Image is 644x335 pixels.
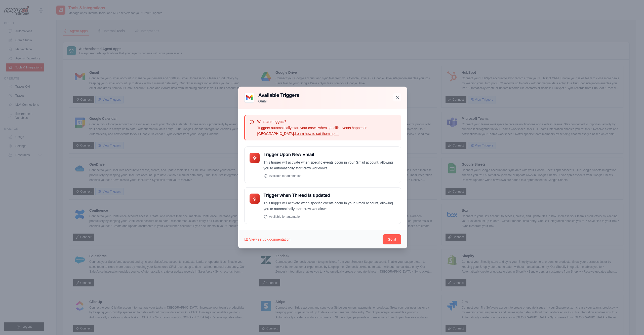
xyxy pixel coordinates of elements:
img: Gmail [244,93,254,103]
p: This trigger will activate when specific events occur in your Gmail account, allowing you to auto... [264,160,396,171]
h4: Trigger Upon New Email [264,152,396,158]
button: Got it [383,234,401,244]
a: Learn how to set them up → [295,132,339,136]
p: Triggers automatically start your crews when specific events happen in [GEOGRAPHIC_DATA]. [257,125,397,137]
h3: Available Triggers [258,92,299,99]
span: View setup documentation [249,237,291,242]
div: Available for automation [264,215,396,219]
a: View setup documentation [244,237,291,242]
p: Gmail [258,99,299,104]
p: This trigger will activate when specific events occur in your Gmail account, allowing you to auto... [264,200,396,212]
p: What are triggers? [257,119,397,124]
div: Available for automation [264,174,396,178]
h4: Trigger when Thread is updated [264,193,396,198]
